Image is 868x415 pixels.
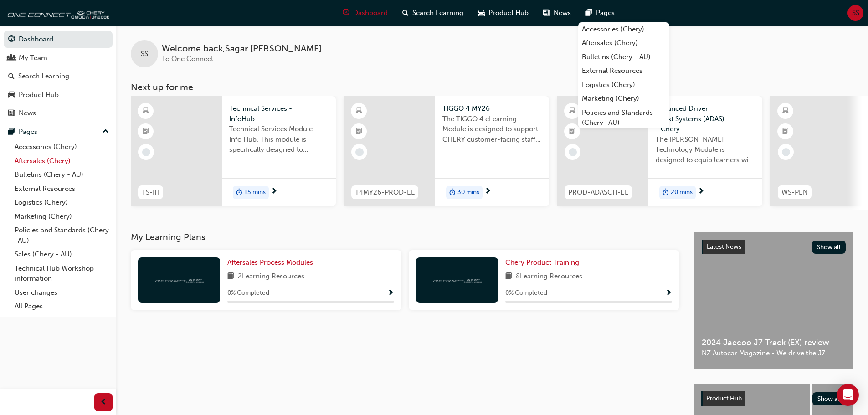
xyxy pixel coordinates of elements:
span: 2024 Jaecoo J7 Track (EX) review [702,338,846,348]
a: External Resources [578,64,669,78]
span: The [PERSON_NAME] Technology Module is designed to equip learners with essential knowledge about ... [656,134,755,165]
span: duration-icon [663,187,669,199]
a: Bulletins (Chery - AU) [11,168,113,182]
div: Open Intercom Messenger [837,384,859,406]
span: The TIGGO 4 eLearning Module is designed to support CHERY customer-facing staff with the product ... [442,114,542,145]
span: learningResourceType_ELEARNING-icon [143,105,149,117]
span: 2 Learning Resources [238,271,304,282]
a: User changes [11,286,113,300]
span: 0 % Completed [227,288,269,298]
span: Advanced Driver Assist Systems (ADAS) - Chery [656,103,755,134]
span: next-icon [484,188,491,196]
span: SS [852,8,859,18]
a: car-iconProduct Hub [471,4,536,22]
a: TS-IHTechnical Services - InfoHubTechnical Services Module - Info Hub. This module is specificall... [131,96,336,206]
span: SS [141,49,148,59]
a: Latest NewsShow all2024 Jaecoo J7 Track (EX) reviewNZ Autocar Magazine - We drive the J7. [694,232,853,369]
a: Aftersales Process Modules [227,257,317,268]
span: learningRecordVerb_NONE-icon [142,148,150,156]
span: news-icon [8,109,15,118]
a: news-iconNews [536,4,578,22]
span: T4MY26-PROD-EL [355,187,415,198]
span: pages-icon [586,7,592,19]
span: next-icon [698,188,704,196]
span: booktick-icon [569,126,575,138]
div: My Team [19,53,47,63]
a: Sales (Chery - AU) [11,247,113,261]
span: learningRecordVerb_NONE-icon [355,148,364,156]
a: External Resources [11,182,113,196]
img: oneconnect [154,276,204,284]
span: learningResourceType_ELEARNING-icon [356,105,362,117]
span: Product Hub [488,8,529,18]
span: 20 mins [671,187,693,198]
span: Show Progress [387,289,394,297]
span: guage-icon [8,36,15,44]
span: up-icon [103,126,109,138]
span: search-icon [402,7,409,19]
h3: Next up for me [116,82,868,92]
a: Accessories (Chery) [578,22,669,36]
span: Chery Product Training [505,258,579,266]
span: 8 Learning Resources [516,271,582,282]
span: Aftersales Process Modules [227,258,313,266]
span: guage-icon [343,7,349,19]
div: Search Learning [18,71,69,82]
a: Product Hub [4,87,113,103]
a: PROD-ADASCH-ELAdvanced Driver Assist Systems (ADAS) - CheryThe [PERSON_NAME] Technology Module is... [557,96,762,206]
span: booktick-icon [143,126,149,138]
a: pages-iconPages [578,4,622,22]
span: learningRecordVerb_NONE-icon [782,148,790,156]
span: learningResourceType_ELEARNING-icon [782,105,789,117]
a: Product HubShow all [701,391,846,406]
a: Marketing (Chery) [11,210,113,224]
span: book-icon [505,271,512,282]
a: T4MY26-PROD-ELTIGGO 4 MY26The TIGGO 4 eLearning Module is designed to support CHERY customer-faci... [344,96,549,206]
button: DashboardMy TeamSearch LearningProduct HubNews [4,29,113,123]
a: Policies and Standards (Chery -AU) [578,106,669,130]
span: next-icon [271,188,277,196]
span: To One Connect [162,55,213,63]
a: My Team [4,50,113,67]
span: news-icon [543,7,550,19]
span: search-icon [8,72,15,81]
span: pages-icon [8,128,15,136]
div: Pages [19,127,37,137]
a: Policies and Standards (Chery -AU) [11,223,113,247]
span: 30 mins [457,187,479,198]
span: booktick-icon [356,126,362,138]
span: Technical Services - InfoHub [229,103,329,124]
a: Chery Product Training [505,257,583,268]
span: car-icon [478,7,485,19]
button: Pages [4,123,113,140]
span: Product Hub [706,395,742,402]
a: Logistics (Chery) [11,195,113,210]
span: Welcome back , Sagar [PERSON_NAME] [162,44,322,54]
span: Show Progress [665,289,672,297]
span: 0 % Completed [505,288,547,298]
a: Logistics (Chery) [578,78,669,92]
button: Show all [812,392,847,405]
div: Product Hub [19,90,59,100]
a: Accessories (Chery) [11,140,113,154]
span: duration-icon [236,187,242,199]
a: Bulletins (Chery - AU) [578,50,669,64]
span: PROD-ADASCH-EL [568,187,628,198]
span: learningResourceType_ELEARNING-icon [569,105,575,117]
span: Search Learning [412,8,463,18]
div: News [19,108,36,118]
img: oneconnect [432,276,482,284]
span: car-icon [8,91,15,99]
span: News [554,8,571,18]
a: Search Learning [4,68,113,85]
span: NZ Autocar Magazine - We drive the J7. [702,348,846,359]
a: search-iconSearch Learning [395,4,471,22]
a: Aftersales (Chery) [11,154,113,168]
h3: My Learning Plans [131,232,679,242]
button: Show Progress [665,287,672,299]
a: guage-iconDashboard [335,4,395,22]
span: Pages [596,8,615,18]
span: book-icon [227,271,234,282]
a: Latest NewsShow all [702,240,846,254]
